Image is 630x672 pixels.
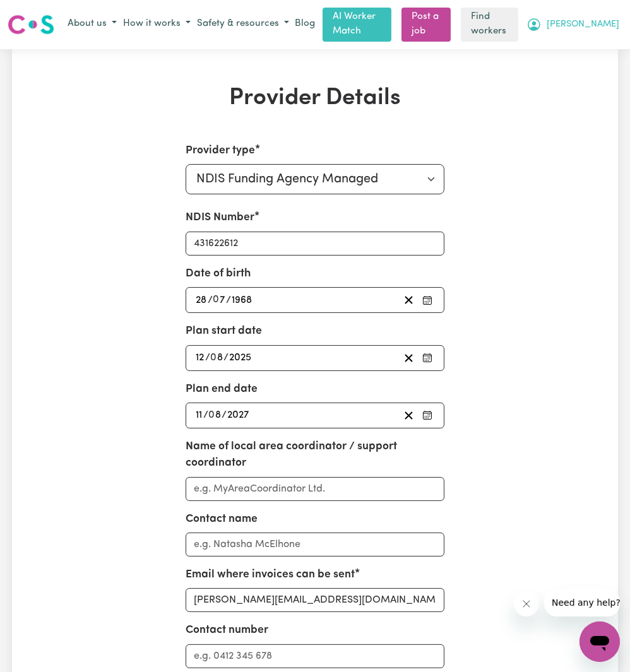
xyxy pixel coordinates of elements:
iframe: Button to launch messaging window [579,622,620,662]
span: Need any help? [8,9,76,19]
span: 0 [210,353,217,363]
label: Email where invoices can be sent [186,567,355,583]
input: ---- [231,292,253,309]
label: NDIS Number [186,209,254,226]
button: Clear plan start date [399,350,419,367]
h1: Provider Details [121,85,509,112]
label: Contact number [186,622,268,639]
button: About us [64,14,120,35]
input: -- [209,407,222,424]
label: Contact name [186,511,258,528]
button: Clear date of birth [399,292,419,309]
input: -- [195,350,205,367]
button: Pick your date of birth [419,292,436,309]
button: My Account [523,14,622,35]
input: -- [195,292,208,309]
iframe: Message from company [544,589,620,616]
label: Date of birth [186,266,251,282]
a: Careseekers logo [8,10,54,39]
span: [PERSON_NAME] [547,18,619,32]
span: / [223,352,229,363]
input: -- [195,407,203,424]
button: Safety & resources [194,14,292,35]
input: e.g. 0412 345 678 [186,644,445,668]
input: -- [211,350,223,367]
input: e.g. nat.mc@myplanmanager.com.au [186,588,445,612]
input: Enter your NDIS number [186,232,445,256]
input: e.g. Natasha McElhone [186,533,445,557]
button: How it works [120,14,194,35]
iframe: Close message [514,591,539,616]
span: 0 [208,410,215,420]
span: / [203,410,208,421]
label: Name of local area coordinator / support coordinator [186,439,445,472]
input: ---- [227,407,251,424]
span: / [205,352,210,363]
a: Blog [292,15,318,34]
a: AI Worker Match [323,8,391,42]
span: / [208,295,213,306]
label: Plan end date [186,381,258,398]
input: ---- [229,350,253,367]
a: Post a job [401,8,451,42]
button: Pick your plan start date [419,350,436,367]
span: / [226,295,231,306]
input: e.g. MyAreaCoordinator Ltd. [186,477,445,501]
a: Find workers [461,8,518,42]
label: Plan start date [186,323,262,339]
img: Careseekers logo [8,13,54,36]
button: Clear plan end date [399,407,419,424]
span: 0 [213,295,219,305]
input: -- [213,292,226,309]
button: Pick your plan end date [419,407,436,424]
span: / [222,410,227,421]
label: Provider type [186,143,255,159]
